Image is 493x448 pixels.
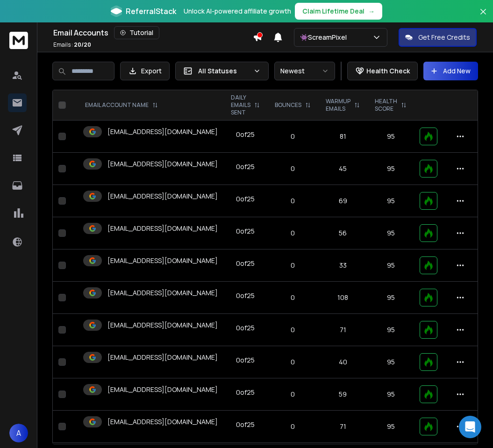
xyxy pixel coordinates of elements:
[366,66,410,76] p: Health Check
[326,98,350,113] p: WARMUP EMAILS
[318,153,367,185] td: 45
[74,41,91,49] span: 20 / 20
[318,346,367,378] td: 40
[367,378,414,411] td: 95
[53,41,91,49] p: Emails :
[107,288,218,298] p: [EMAIL_ADDRESS][DOMAIN_NAME]
[184,7,291,16] p: Unlock AI-powered affiliate growth
[236,356,255,365] div: 0 of 25
[126,6,176,17] span: ReferralStack
[114,26,159,39] button: Tutorial
[418,33,470,42] p: Get Free Credits
[53,26,253,39] div: Email Accounts
[274,62,335,80] button: Newest
[273,293,313,302] p: 0
[367,314,414,346] td: 95
[367,346,414,378] td: 95
[107,417,218,427] p: [EMAIL_ADDRESS][DOMAIN_NAME]
[399,28,477,47] button: Get Free Credits
[236,420,255,429] div: 0 of 25
[273,422,313,431] p: 0
[347,62,418,80] button: Health Check
[318,314,367,346] td: 71
[273,164,313,173] p: 0
[318,121,367,153] td: 81
[236,259,255,268] div: 0 of 25
[107,159,218,169] p: [EMAIL_ADDRESS][DOMAIN_NAME]
[318,217,367,249] td: 56
[367,153,414,185] td: 95
[236,194,255,204] div: 0 of 25
[107,385,218,394] p: [EMAIL_ADDRESS][DOMAIN_NAME]
[9,424,28,442] button: A
[107,256,218,265] p: [EMAIL_ADDRESS][DOMAIN_NAME]
[236,227,255,236] div: 0 of 25
[107,353,218,362] p: [EMAIL_ADDRESS][DOMAIN_NAME]
[318,282,367,314] td: 108
[273,325,313,334] p: 0
[107,192,218,201] p: [EMAIL_ADDRESS][DOMAIN_NAME]
[273,390,313,399] p: 0
[236,323,255,333] div: 0 of 25
[198,66,250,76] p: All Statuses
[236,388,255,397] div: 0 of 25
[367,411,414,443] td: 95
[236,162,255,171] div: 0 of 25
[375,98,397,113] p: HEALTH SCORE
[367,185,414,217] td: 95
[367,282,414,314] td: 95
[477,6,489,28] button: Close banner
[367,121,414,153] td: 95
[367,217,414,249] td: 95
[107,127,218,136] p: [EMAIL_ADDRESS][DOMAIN_NAME]
[273,132,313,141] p: 0
[367,249,414,282] td: 95
[300,33,350,42] p: 👾ScreamPixel
[318,411,367,443] td: 71
[275,101,301,109] p: BOUNCES
[318,185,367,217] td: 69
[295,3,382,20] button: Claim Lifetime Deal→
[318,249,367,282] td: 33
[120,62,170,80] button: Export
[107,320,218,330] p: [EMAIL_ADDRESS][DOMAIN_NAME]
[107,224,218,233] p: [EMAIL_ADDRESS][DOMAIN_NAME]
[459,416,481,438] div: Open Intercom Messenger
[236,130,255,139] div: 0 of 25
[368,7,375,16] span: →
[85,101,158,109] div: EMAIL ACCOUNT NAME
[231,94,250,116] p: DAILY EMAILS SENT
[273,228,313,238] p: 0
[273,261,313,270] p: 0
[423,62,478,80] button: Add New
[318,378,367,411] td: 59
[273,196,313,206] p: 0
[236,291,255,300] div: 0 of 25
[273,357,313,367] p: 0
